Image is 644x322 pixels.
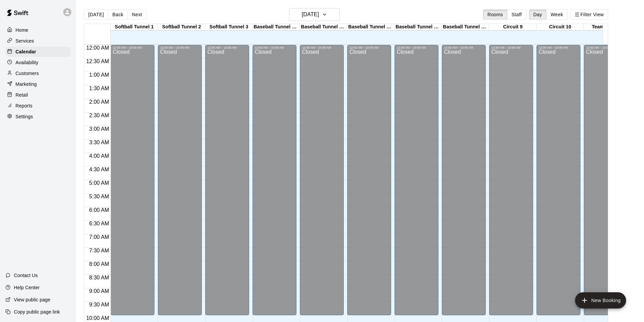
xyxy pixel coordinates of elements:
[88,207,111,213] span: 6:00 AM
[5,57,71,68] a: Availability
[16,59,39,66] p: Availability
[397,49,436,318] div: Closed
[88,180,111,186] span: 5:00 AM
[5,90,71,100] a: Retail
[88,167,111,172] span: 4:30 AM
[397,46,436,49] div: 12:00 AM – 10:00 AM
[111,45,154,315] div: 12:00 AM – 10:00 AM: Closed
[16,102,32,109] p: Reports
[14,284,40,291] p: Help Center
[5,79,71,89] a: Marketing
[491,46,531,49] div: 12:00 AM – 10:00 AM
[5,68,71,78] div: Customers
[207,46,247,49] div: 12:00 AM – 10:00 AM
[88,140,111,145] span: 3:30 AM
[85,315,111,321] span: 10:00 AM
[88,72,111,78] span: 1:00 AM
[88,126,111,132] span: 3:00 AM
[302,10,319,19] h6: [DATE]
[88,248,111,253] span: 7:30 AM
[444,49,484,318] div: Closed
[88,288,111,294] span: 9:00 AM
[289,8,340,21] button: [DATE]
[300,45,344,315] div: 12:00 AM – 10:00 AM: Closed
[300,24,347,30] div: Baseball Tunnel 5 (Machine)
[539,46,578,49] div: 12:00 AM – 10:00 AM
[111,24,158,30] div: Softball Tunnel 1
[207,49,247,318] div: Closed
[127,9,146,20] button: Next
[546,9,568,20] button: Week
[158,45,202,315] div: 12:00 AM – 10:00 AM: Closed
[536,24,584,30] div: Circuit 10
[113,46,152,49] div: 12:00 AM – 10:00 AM
[442,45,486,315] div: 12:00 AM – 10:00 AM: Closed
[575,292,626,308] button: add
[88,153,111,159] span: 4:00 AM
[507,9,526,20] button: Staff
[586,46,626,49] div: 12:00 AM – 10:00 AM
[347,45,391,315] div: 12:00 AM – 10:00 AM: Closed
[253,24,300,30] div: Baseball Tunnel 4 (Machine)
[16,48,36,55] p: Calendar
[442,24,489,30] div: Baseball Tunnel 8 (Mound)
[395,24,442,30] div: Baseball Tunnel 7 (Mound/Machine)
[5,112,71,122] a: Settings
[489,45,533,315] div: 12:00 AM – 10:00 AM: Closed
[16,113,33,120] p: Settings
[88,275,111,280] span: 8:30 AM
[5,25,71,35] a: Home
[14,308,60,315] p: Copy public page link
[395,45,438,315] div: 12:00 AM – 10:00 AM: Closed
[205,45,249,315] div: 12:00 AM – 10:00 AM: Closed
[584,45,628,315] div: 12:00 AM – 10:00 AM: Closed
[88,113,111,118] span: 2:30 AM
[160,46,200,49] div: 12:00 AM – 10:00 AM
[584,24,631,30] div: Team Room 1
[586,49,626,318] div: Closed
[302,49,342,318] div: Closed
[483,9,507,20] button: Rooms
[302,46,342,49] div: 12:00 AM – 10:00 AM
[88,302,111,307] span: 9:30 AM
[536,45,580,315] div: 12:00 AM – 10:00 AM: Closed
[491,49,531,318] div: Closed
[5,36,71,46] a: Services
[108,9,128,20] button: Back
[255,49,294,318] div: Closed
[160,49,200,318] div: Closed
[85,45,111,51] span: 12:00 AM
[158,24,205,30] div: Softball Tunnel 2
[5,101,71,111] a: Reports
[88,85,111,91] span: 1:30 AM
[16,38,34,44] p: Services
[84,9,108,20] button: [DATE]
[88,99,111,105] span: 2:00 AM
[16,92,28,98] p: Retail
[14,272,38,279] p: Contact Us
[88,194,111,199] span: 5:30 AM
[529,9,547,20] button: Day
[349,49,389,318] div: Closed
[570,9,608,20] button: Filter View
[444,46,484,49] div: 12:00 AM – 10:00 AM
[88,234,111,240] span: 7:00 AM
[88,261,111,267] span: 8:00 AM
[16,70,39,77] p: Customers
[349,46,389,49] div: 12:00 AM – 10:00 AM
[113,49,152,318] div: Closed
[16,27,28,33] p: Home
[14,296,50,303] p: View public page
[88,221,111,226] span: 6:30 AM
[489,24,536,30] div: Circuit 9
[5,47,71,57] a: Calendar
[85,58,111,64] span: 12:30 AM
[255,46,294,49] div: 12:00 AM – 10:00 AM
